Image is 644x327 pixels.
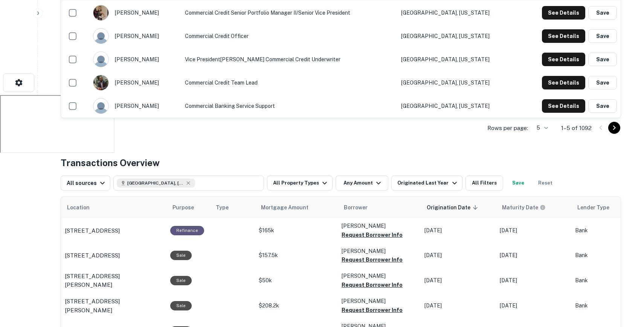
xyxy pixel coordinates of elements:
[487,124,528,133] p: Rows per page:
[181,71,397,94] td: Commercial Credit Team Lead
[67,203,99,212] span: Location
[608,122,620,134] button: Go to next page
[93,5,108,20] img: 1596842925003
[61,176,110,191] button: All sources
[496,197,571,218] th: Maturity dates displayed may be estimated. Please contact the lender for the most accurate maturi...
[542,76,585,89] button: See Details
[424,302,492,310] p: [DATE]
[93,5,177,21] div: [PERSON_NAME]
[210,197,255,218] th: Type
[170,226,204,235] div: This loan purpose was for refinancing
[267,176,333,191] button: All Property Types
[533,176,557,191] button: Reset
[338,197,421,218] th: Borrower
[113,176,264,191] button: [GEOGRAPHIC_DATA], [GEOGRAPHIC_DATA], [GEOGRAPHIC_DATA]
[216,203,229,212] span: Type
[397,1,517,24] td: [GEOGRAPHIC_DATA], [US_STATE]
[342,255,403,264] button: Request Borrower Info
[500,302,568,310] p: [DATE]
[93,51,177,67] div: [PERSON_NAME]
[261,203,318,212] span: Mortgage Amount
[500,251,568,259] p: [DATE]
[424,227,492,235] p: [DATE]
[61,156,160,170] h4: Transactions Overview
[588,76,617,89] button: Save
[181,1,397,24] td: Commercial Credit Senior Portfolio Manager II/Senior Vice President
[344,203,368,212] span: Borrower
[342,272,417,280] p: [PERSON_NAME]
[575,277,635,285] p: Bank
[170,251,192,260] div: Sale
[93,29,108,44] img: 9c8pery4andzj6ohjkjp54ma2
[502,203,546,212] div: Maturity dates displayed may be estimated. Please contact the lender for the most accurate maturi...
[172,203,204,212] span: Purpose
[506,176,530,191] button: Save your search to get updates of matches that match your search criteria.
[542,53,585,66] button: See Details
[575,251,635,259] p: Bank
[65,272,163,289] a: [STREET_ADDRESS][PERSON_NAME]
[575,302,635,310] p: Bank
[342,247,417,255] p: [PERSON_NAME]
[561,124,592,133] p: 1–5 of 1092
[342,306,403,315] button: Request Borrower Info
[170,276,192,285] div: Sale
[65,226,120,235] p: [STREET_ADDRESS]
[61,197,166,218] th: Location
[542,99,585,113] button: See Details
[397,24,517,48] td: [GEOGRAPHIC_DATA], [US_STATE]
[342,280,403,289] button: Request Borrower Info
[427,203,480,212] span: Origination Date
[588,53,617,66] button: Save
[342,297,417,305] p: [PERSON_NAME]
[166,197,210,218] th: Purpose
[342,230,403,239] button: Request Borrower Info
[259,302,334,310] p: $208.2k
[571,197,639,218] th: Lender Type
[500,227,568,235] p: [DATE]
[170,301,192,310] div: Sale
[502,203,538,212] h6: Maturity Date
[542,6,585,20] button: See Details
[424,277,492,285] p: [DATE]
[531,123,549,133] div: 5
[397,94,517,118] td: [GEOGRAPHIC_DATA], [US_STATE]
[465,176,503,191] button: All Filters
[65,251,163,260] a: [STREET_ADDRESS]
[502,203,555,212] span: Maturity dates displayed may be estimated. Please contact the lender for the most accurate maturi...
[421,197,496,218] th: Origination Date
[542,29,585,43] button: See Details
[391,176,462,191] button: Originated Last Year
[259,227,334,235] p: $165k
[397,179,459,188] div: Originated Last Year
[336,176,388,191] button: Any Amount
[259,251,334,259] p: $157.5k
[93,98,108,114] img: 9c8pery4andzj6ohjkjp54ma2
[93,28,177,44] div: [PERSON_NAME]
[342,222,417,230] p: [PERSON_NAME]
[575,227,635,235] p: Bank
[181,94,397,118] td: Commercial Banking Service Support
[397,71,517,94] td: [GEOGRAPHIC_DATA], [US_STATE]
[424,251,492,259] p: [DATE]
[588,99,617,113] button: Save
[181,24,397,48] td: Commercial Credit Officer
[127,180,184,186] span: [GEOGRAPHIC_DATA], [GEOGRAPHIC_DATA], [GEOGRAPHIC_DATA]
[93,75,177,91] div: [PERSON_NAME]
[93,75,108,90] img: 1666275921348
[255,197,338,218] th: Mortgage Amount
[67,179,107,188] div: All sources
[65,297,163,315] a: [STREET_ADDRESS][PERSON_NAME]
[65,226,163,235] a: [STREET_ADDRESS]
[588,29,617,43] button: Save
[588,6,617,20] button: Save
[606,267,644,303] iframe: Chat Widget
[65,251,120,260] p: [STREET_ADDRESS]
[397,48,517,71] td: [GEOGRAPHIC_DATA], [US_STATE]
[93,98,177,114] div: [PERSON_NAME]
[500,277,568,285] p: [DATE]
[181,48,397,71] td: Vice President[PERSON_NAME] Commercial Credit Underwriter
[577,203,609,212] span: Lender Type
